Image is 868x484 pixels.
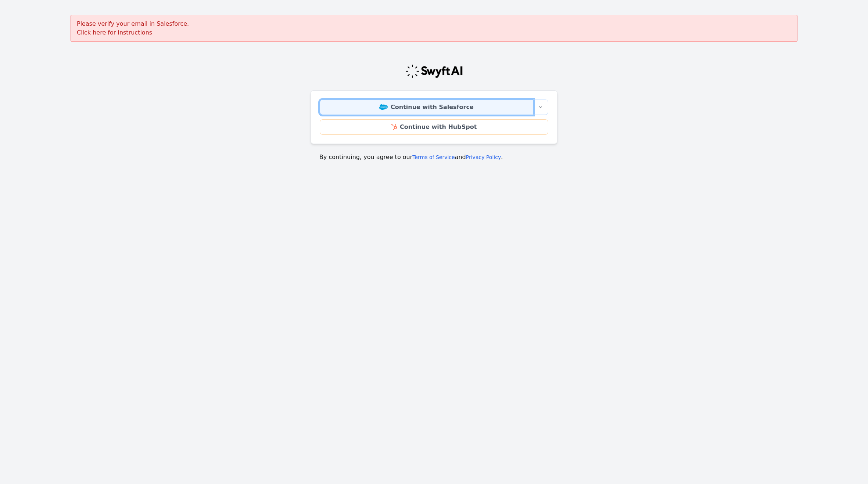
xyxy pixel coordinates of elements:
[77,29,152,36] a: Click here for instructions
[412,154,455,160] a: Terms of Service
[405,64,463,79] img: Swyft Logo
[466,154,501,160] a: Privacy Policy
[71,15,797,42] div: Please verify your email in Salesforce.
[320,100,533,115] a: Continue with Salesforce
[379,104,388,110] img: Salesforce
[320,119,548,135] a: Continue with HubSpot
[319,153,549,162] p: By continuing, you agree to our and .
[391,124,397,130] img: HubSpot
